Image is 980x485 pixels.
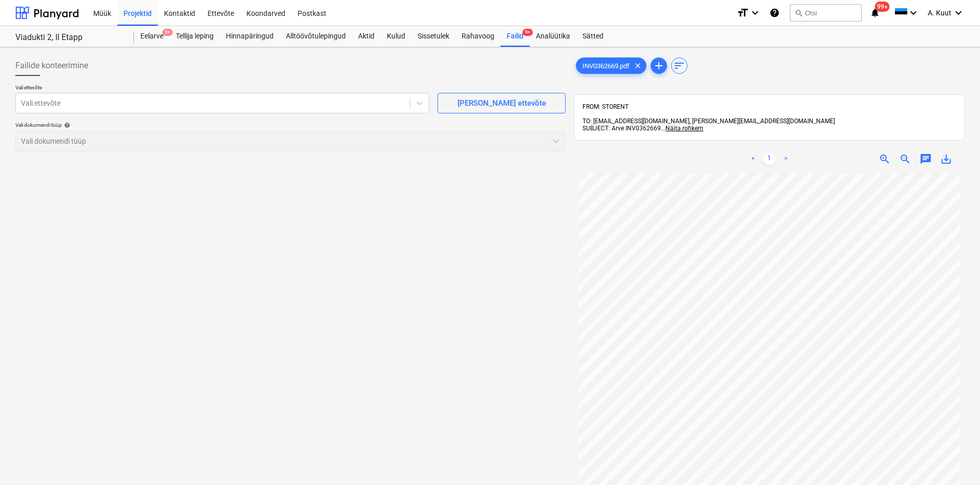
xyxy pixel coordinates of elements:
span: add [653,60,665,72]
span: 9+ [162,29,173,36]
span: save_alt [940,153,952,165]
span: Näita rohkem [665,125,703,132]
a: Aktid [352,26,381,47]
div: Vali dokumendi tüüp [15,122,566,128]
p: Vali ettevõte [15,84,429,93]
div: INV0362669.pdf [576,57,647,74]
a: Next page [780,153,792,165]
a: Kulud [381,26,411,47]
a: Hinnapäringud [220,26,280,47]
span: INV0362669.pdf [576,62,636,70]
span: help [62,122,70,128]
a: Sätted [576,26,610,47]
span: SUBJECT: Arve INV0362669 [582,125,661,132]
a: Sissetulek [411,26,455,47]
span: ... [661,125,703,132]
span: Failide konteerimine [15,60,88,72]
a: Tellija leping [170,26,220,47]
div: [PERSON_NAME] ettevõte [457,96,546,110]
button: [PERSON_NAME] ettevõte [437,93,566,113]
div: Failid [501,26,530,47]
span: 9+ [523,29,533,36]
a: Alltöövõtulepingud [280,26,352,47]
div: Viadukti 2, II Etapp [15,32,122,43]
span: chat [920,153,932,165]
span: zoom_out [899,153,911,165]
iframe: Chat Widget [929,436,980,485]
span: TO: [EMAIL_ADDRESS][DOMAIN_NAME], [PERSON_NAME][EMAIL_ADDRESS][DOMAIN_NAME] [582,118,835,125]
span: clear [632,60,644,72]
a: Page 1 is your current page [763,153,776,165]
span: zoom_in [879,153,891,165]
div: Eelarve [134,26,170,47]
a: Previous page [747,153,759,165]
a: Analüütika [530,26,576,47]
span: sort [673,60,685,72]
a: Rahavoog [455,26,501,47]
a: Eelarve9+ [134,26,170,47]
div: Vestlusvidin [929,436,980,485]
span: FROM: STORENT [582,103,629,110]
a: Failid9+ [501,26,530,47]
